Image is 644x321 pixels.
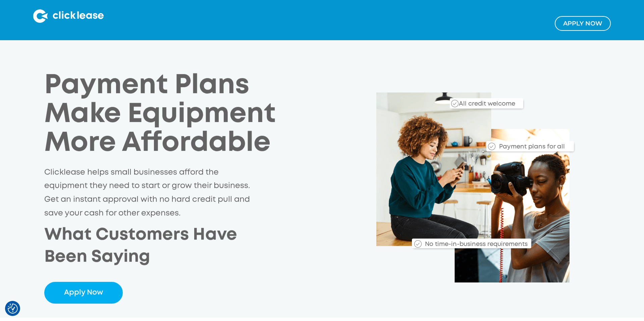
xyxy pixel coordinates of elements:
[8,304,18,314] img: Revisit consent button
[423,235,531,248] div: No time-in-business requirements
[555,16,611,31] a: Apply NOw
[8,304,18,314] button: Consent Preferences
[499,142,569,151] div: Payment plans for all
[451,100,459,107] img: Checkmark_callout
[44,224,299,269] h2: What Customers Have Been Saying
[33,9,104,23] img: Clicklease logo
[414,240,422,248] img: Checkmark_callout
[44,166,255,220] p: Clicklease helps small businesses afford the equipment they need to start or grow their business....
[44,282,123,304] a: Apply Now
[44,71,299,157] h1: Payment Plans Make Equipment More Affordable
[376,92,570,282] img: Clicklease_customers
[488,143,495,150] img: Checkmark_callout
[458,100,523,109] div: All credit welcome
